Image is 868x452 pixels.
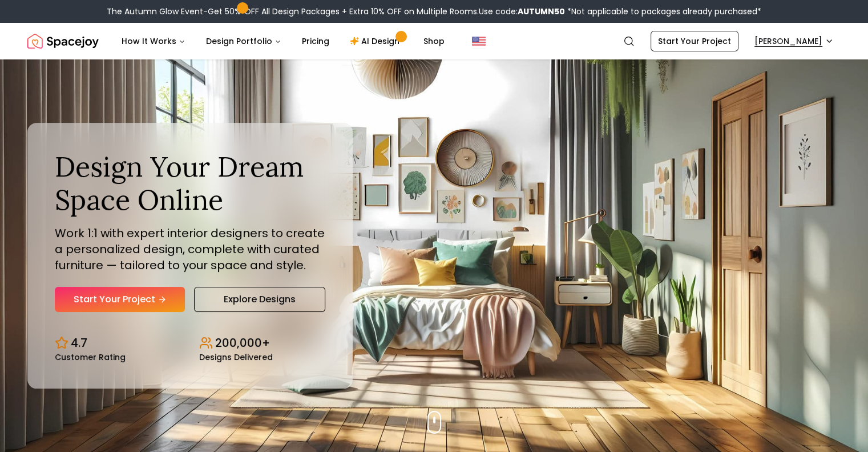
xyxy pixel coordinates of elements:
[565,6,761,17] span: *Not applicable to packages already purchased*
[55,150,325,216] h1: Design Your Dream Space Online
[518,6,565,17] b: AUTUMN50
[112,30,454,53] nav: Main
[293,30,338,53] a: Pricing
[199,353,273,361] small: Designs Delivered
[341,30,412,53] a: AI Design
[71,335,87,351] p: 4.7
[414,30,454,53] a: Shop
[55,353,126,361] small: Customer Rating
[27,30,99,53] a: Spacejoy
[107,6,761,17] div: The Autumn Glow Event-Get 50% OFF All Design Packages + Extra 10% OFF on Multiple Rooms.
[55,287,185,312] a: Start Your Project
[27,30,99,53] img: Spacejoy Logo
[651,31,738,51] a: Start Your Project
[27,23,841,59] nav: Global
[748,31,841,51] button: [PERSON_NAME]
[55,225,325,273] p: Work 1:1 with expert interior designers to create a personalized design, complete with curated fu...
[55,326,325,361] div: Design stats
[215,335,270,351] p: 200,000+
[194,287,325,312] a: Explore Designs
[197,30,290,53] button: Design Portfolio
[472,34,486,48] img: United States
[479,6,565,17] span: Use code:
[112,30,195,53] button: How It Works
